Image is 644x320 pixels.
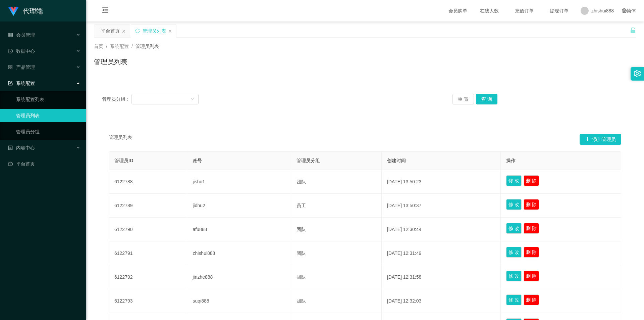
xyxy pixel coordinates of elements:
[109,265,187,289] td: 6122792
[8,81,35,86] span: 系统配置
[187,194,291,218] td: jidhu2
[94,57,127,67] h1: 管理员列表
[506,294,522,305] button: 修 改
[8,81,13,86] i: 图标: form
[16,93,80,106] a: 系统配置列表
[106,44,107,49] span: /
[452,94,474,104] button: 重 置
[193,158,202,163] span: 账号
[291,194,382,218] td: 员工
[297,158,320,163] span: 管理员分组
[524,271,539,281] button: 删 除
[109,241,187,265] td: 6122791
[109,134,132,145] span: 管理员列表
[131,44,133,49] span: /
[524,247,539,258] button: 删 除
[477,8,502,13] span: 在线人数
[512,8,537,13] span: 充值订单
[630,27,636,33] i: 图标: unlock
[109,170,187,194] td: 6122788
[291,218,382,241] td: 团队
[8,7,19,16] img: logo.9652507e.png
[122,29,126,33] i: 图标: close
[135,29,140,33] i: 图标: sync
[187,170,291,194] td: jishu1
[8,49,13,53] i: 图标: check-circle-o
[94,0,117,22] i: 图标: menu-fold
[114,158,133,163] span: 管理员ID
[476,94,497,104] button: 查 询
[387,274,421,280] span: [DATE] 12:31:58
[291,265,382,289] td: 团队
[524,223,539,234] button: 删 除
[101,25,120,37] div: 平台首页
[94,44,103,49] span: 首页
[506,271,522,281] button: 修 改
[8,32,35,38] span: 会员管理
[634,70,641,77] i: 图标: setting
[110,44,129,49] span: 系统配置
[524,175,539,186] button: 删 除
[506,158,516,163] span: 操作
[387,203,421,208] span: [DATE] 13:50:37
[191,97,195,102] i: 图标: down
[387,298,421,304] span: [DATE] 12:32:03
[506,247,522,258] button: 修 改
[387,158,406,163] span: 创建时间
[8,8,43,13] a: 代理端
[291,241,382,265] td: 团队
[16,109,80,122] a: 管理员列表
[506,199,522,210] button: 修 改
[187,218,291,241] td: afu888
[109,194,187,218] td: 6122789
[387,250,421,256] span: [DATE] 12:31:49
[8,33,13,37] i: 图标: table
[506,223,522,234] button: 修 改
[8,145,13,150] i: 图标: profile
[23,0,43,22] h1: 代理端
[187,241,291,265] td: zhishui888
[109,218,187,241] td: 6122790
[136,44,159,49] span: 管理员列表
[8,157,80,171] a: 图标: dashboard平台首页
[8,65,13,70] i: 图标: appstore-o
[524,199,539,210] button: 删 除
[506,175,522,186] button: 修 改
[291,289,382,313] td: 团队
[622,8,627,13] i: 图标: global
[168,29,172,33] i: 图标: close
[8,145,35,150] span: 内容中心
[187,265,291,289] td: jinzhe888
[8,48,35,54] span: 数据中心
[387,179,421,184] span: [DATE] 13:50:23
[524,294,539,305] button: 删 除
[8,64,35,70] span: 产品管理
[291,170,382,194] td: 团队
[387,227,421,232] span: [DATE] 12:30:44
[546,8,572,13] span: 提现订单
[16,125,80,138] a: 管理员分组
[109,289,187,313] td: 6122793
[580,134,621,145] button: 图标: plus添加管理员
[187,289,291,313] td: suqi888
[102,96,131,103] span: 管理员分组：
[143,25,166,37] div: 管理员列表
